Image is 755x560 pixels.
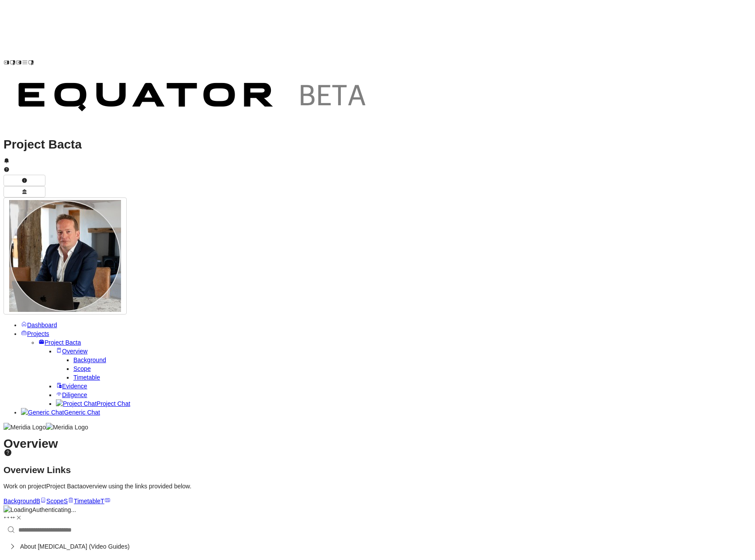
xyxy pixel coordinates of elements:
span: B [36,498,40,505]
img: Meridia Logo [3,423,46,432]
a: Project Bacta [38,339,81,346]
span: Diligence [62,391,87,398]
img: Customer Logo [3,68,384,130]
a: Project ChatProject Chat [56,400,130,407]
h2: Overview Links [3,466,752,474]
a: Projects [21,330,49,337]
span: Dashboard [27,321,57,328]
a: Dashboard [21,321,57,328]
p: Work on project Project Bacta overview using the links provided below. [3,482,752,491]
a: Diligence [56,391,87,398]
a: Generic ChatGeneric Chat [21,409,100,416]
button: About [MEDICAL_DATA] (Video Guides) [3,537,752,556]
h1: Project Bacta [3,140,752,149]
h1: Overview [3,439,752,457]
a: Timetable [73,374,100,381]
span: Generic Chat [64,409,100,416]
span: T [100,498,104,505]
a: ScopeS [46,498,74,505]
img: Meridia Logo [46,423,88,432]
span: Project Bacta [45,339,81,346]
span: Authenticating... [32,506,76,513]
span: S [64,498,68,505]
a: Evidence [56,383,87,390]
img: Project Chat [56,399,97,408]
img: Profile Icon [9,200,121,312]
a: Scope [73,365,91,372]
a: BackgroundB [3,498,46,505]
span: Projects [27,330,49,337]
span: Overview [62,348,87,355]
a: TimetableT [74,498,111,505]
img: Loading [3,505,32,514]
a: Background [73,356,106,363]
img: Customer Logo [34,3,414,66]
span: Evidence [62,383,87,390]
a: Overview [56,348,87,355]
span: Project Chat [97,400,130,407]
img: Generic Chat [21,408,64,417]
